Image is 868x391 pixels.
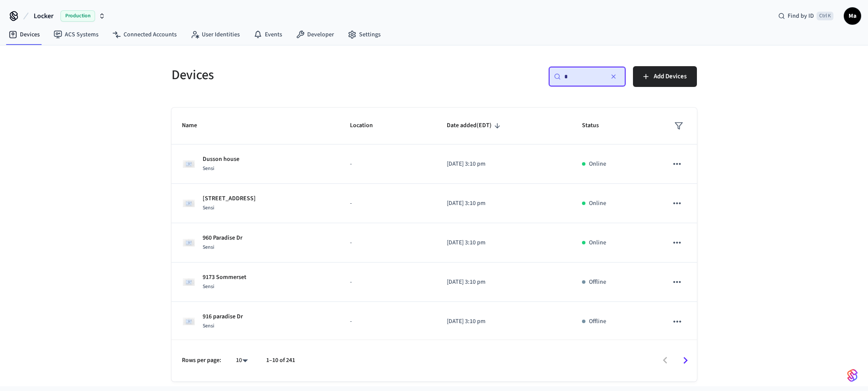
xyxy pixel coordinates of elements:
[350,278,426,287] p: -
[203,234,242,243] p: 960 Paradise Dr
[633,66,697,87] button: Add Devices
[675,350,696,371] button: Go to next page
[203,204,214,212] span: Sensi
[182,275,196,289] img: Sensi Smart Thermostat (White)
[203,322,214,330] span: Sensi
[447,278,562,287] p: [DATE] 3:10 pm
[447,317,562,326] p: [DATE] 3:10 pm
[182,314,196,328] img: Sensi Smart Thermostat (White)
[845,8,860,24] span: Ma
[182,157,196,171] img: Sensi Smart Thermostat (White)
[447,160,562,169] p: [DATE] 3:10 pm
[172,66,429,84] h5: Devices
[350,317,426,326] p: -
[589,238,606,247] p: Online
[341,27,388,42] a: Settings
[771,8,840,24] div: Find by IDCtrl K
[247,27,289,42] a: Events
[589,278,606,287] p: Offline
[350,199,426,208] p: -
[182,356,221,365] p: Rows per page:
[203,155,239,164] p: Dusson house
[34,11,54,21] span: Locker
[203,283,214,290] span: Sensi
[266,356,295,365] p: 1–10 of 241
[232,354,252,367] div: 10
[105,27,184,42] a: Connected Accounts
[203,194,256,203] p: [STREET_ADDRESS]
[182,196,196,210] img: Sensi Smart Thermostat (White)
[60,10,95,22] span: Production
[182,119,208,132] span: Name
[203,165,214,172] span: Sensi
[589,160,606,169] p: Online
[788,12,814,20] span: Find by ID
[47,27,105,42] a: ACS Systems
[589,317,606,326] p: Offline
[817,12,833,20] span: Ctrl K
[350,119,384,132] span: Location
[447,119,503,132] span: Date added(EDT)
[350,160,426,169] p: -
[203,273,246,282] p: 9173 Sommerset
[582,119,610,132] span: Status
[2,27,47,42] a: Devices
[447,238,562,247] p: [DATE] 3:10 pm
[182,236,196,250] img: Sensi Smart Thermostat (White)
[203,312,243,321] p: 916 paradise Dr
[289,27,341,42] a: Developer
[654,71,687,82] span: Add Devices
[203,244,214,251] span: Sensi
[184,27,247,42] a: User Identities
[350,238,426,247] p: -
[847,369,858,382] img: SeamLogoGradient.69752ec5.svg
[589,199,606,208] p: Online
[447,199,562,208] p: [DATE] 3:10 pm
[844,7,861,25] button: Ma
